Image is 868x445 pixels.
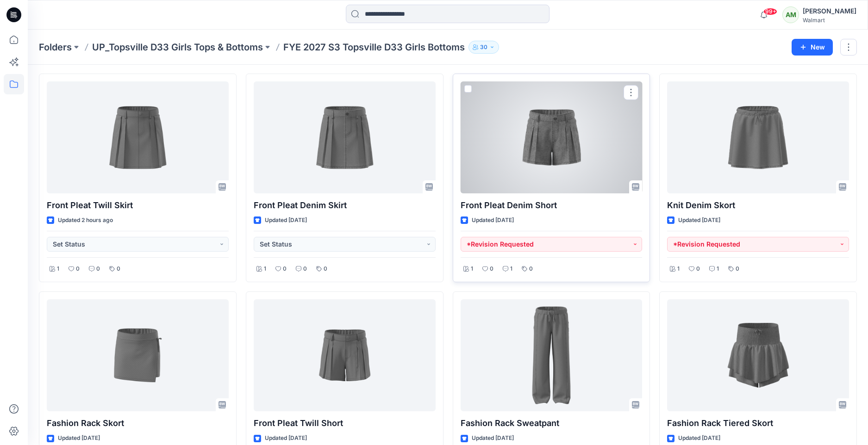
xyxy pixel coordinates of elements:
p: Knit Denim Skort [667,199,849,212]
a: Front Pleat Twill Short [254,299,436,411]
p: Updated 2 hours ago [58,216,113,225]
p: 1 [264,264,266,274]
p: 1 [510,264,512,274]
p: Front Pleat Denim Short [461,199,643,212]
p: Fashion Rack Sweatpant [461,417,643,430]
p: 0 [324,264,327,274]
a: Front Pleat Denim Skirt [254,81,436,193]
p: 30 [480,42,487,52]
p: 0 [96,264,100,274]
p: Fashion Rack Skort [47,417,229,430]
span: 99+ [763,8,777,15]
p: Updated [DATE] [58,433,100,443]
p: Front Pleat Twill Short [254,417,436,430]
p: Updated [DATE] [472,216,514,225]
a: Front Pleat Twill Skirt [47,81,229,193]
a: Fashion Rack Sweatpant [461,299,643,411]
button: 30 [468,41,499,54]
a: Folders [39,41,72,54]
div: AM [782,6,799,23]
p: Updated [DATE] [678,433,720,443]
a: Knit Denim Skort [667,81,849,193]
p: Updated [DATE] [472,433,514,443]
p: 1 [57,264,59,274]
p: 0 [490,264,493,274]
p: Front Pleat Twill Skirt [47,199,229,212]
p: Updated [DATE] [678,216,720,225]
p: 1 [717,264,719,274]
p: Updated [DATE] [265,433,307,443]
p: 0 [529,264,533,274]
div: Walmart [803,17,856,24]
p: Fashion Rack Tiered Skort [667,417,849,430]
a: Fashion Rack Skort [47,299,229,411]
p: 0 [696,264,700,274]
p: 0 [117,264,120,274]
p: Front Pleat Denim Skirt [254,199,436,212]
p: 0 [736,264,739,274]
a: UP_Topsville D33 Girls Tops & Bottoms [92,41,263,54]
p: FYE 2027 S3 Topsville D33 Girls Bottoms [283,41,465,54]
p: 0 [283,264,287,274]
button: New [792,39,833,56]
p: 0 [76,264,80,274]
a: Fashion Rack Tiered Skort [667,299,849,411]
a: Front Pleat Denim Short [461,81,643,193]
p: 1 [471,264,473,274]
div: [PERSON_NAME] [803,6,856,17]
p: 1 [677,264,680,274]
p: Updated [DATE] [265,216,307,225]
p: 0 [303,264,307,274]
